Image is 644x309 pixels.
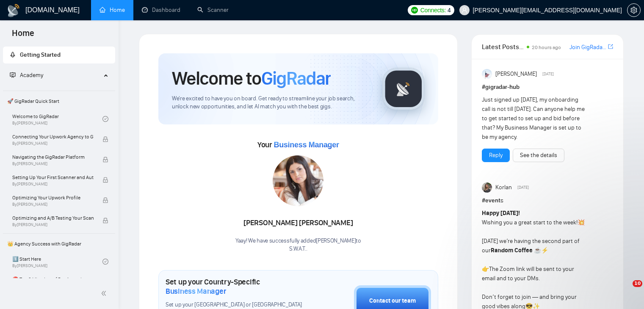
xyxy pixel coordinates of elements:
span: export [608,43,613,50]
span: 20 hours ago [532,44,561,50]
h1: Welcome to [172,67,331,90]
a: dashboardDashboard [142,6,180,14]
a: setting [627,7,641,14]
span: [DATE] [517,184,529,191]
span: Navigating the GigRadar Platform [12,153,94,161]
h1: Set up your Country-Specific [166,277,312,296]
span: Getting Started [20,51,61,58]
span: rocket [10,52,16,58]
span: Latest Posts from the GigRadar Community [482,41,524,52]
img: 1706119779818-multi-117.jpg [273,155,323,206]
span: Optimizing and A/B Testing Your Scanner for Better Results [12,214,94,222]
span: check-circle [102,259,108,265]
span: Home [5,27,41,45]
span: Connecting Your Upwork Agency to GigRadar [12,132,94,141]
button: setting [627,3,641,17]
span: By [PERSON_NAME] [12,161,94,166]
span: [DATE] [542,70,554,78]
span: Business Manager [166,287,226,296]
span: 4 [448,6,451,15]
span: By [PERSON_NAME] [12,222,94,227]
a: Welcome to GigRadarBy[PERSON_NAME] [12,110,102,128]
span: lock [102,157,108,163]
span: lock [102,136,108,142]
a: Join GigRadar Slack Community [569,43,606,52]
span: Setting Up Your First Scanner and Auto-Bidder [12,173,94,182]
span: 👑 Agency Success with GigRadar [4,235,114,252]
img: gigradar-logo.png [382,68,425,110]
span: lock [102,218,108,223]
span: Korlan [495,183,512,192]
span: 🚀 GigRadar Quick Start [4,93,114,110]
strong: Happy [DATE]! [482,210,520,217]
span: ⛔ Top 3 Mistakes of Pro Agencies [12,275,94,284]
span: GigRadar [261,67,331,90]
span: Academy [10,72,43,79]
span: Academy [20,72,43,79]
span: user [462,7,467,13]
span: lock [102,197,108,203]
img: upwork-logo.png [411,7,418,14]
h1: # gigradar-hub [482,83,613,92]
p: S.W.A.T. . [235,245,361,253]
img: logo [7,4,20,17]
a: See the details [520,151,557,160]
span: [PERSON_NAME] [495,69,537,79]
span: Connects: [420,6,446,15]
div: Yaay! We have successfully added [PERSON_NAME] to [235,237,361,253]
div: Just signed up [DATE], my onboarding call is not till [DATE]. Can anyone help me to get started t... [482,95,587,142]
button: See the details [513,149,564,162]
img: Anisuzzaman Khan [482,69,492,79]
a: homeHome [100,6,125,14]
span: double-left [101,289,109,298]
span: By [PERSON_NAME] [12,202,94,207]
li: Getting Started [3,47,115,63]
a: Reply [489,151,503,160]
span: 💥 [578,219,585,226]
span: Your [257,140,339,149]
span: lock [102,177,108,183]
span: By [PERSON_NAME] [12,141,94,146]
button: Reply [482,149,510,162]
a: searchScanner [197,6,229,14]
a: export [608,43,613,51]
div: Contact our team [369,296,416,306]
iframe: Intercom live chat [615,280,636,301]
div: [PERSON_NAME] [PERSON_NAME] [235,216,361,230]
span: Business Manager [274,141,339,149]
span: fund-projection-screen [10,72,16,78]
span: 10 [633,280,642,287]
img: Korlan [482,182,492,193]
span: We're excited to have you on board. Get ready to streamline your job search, unlock new opportuni... [172,95,369,111]
a: 1️⃣ Start HereBy[PERSON_NAME] [12,252,102,271]
h1: # events [482,196,613,205]
span: Optimizing Your Upwork Profile [12,193,94,202]
span: By [PERSON_NAME] [12,182,94,187]
span: check-circle [102,116,108,122]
